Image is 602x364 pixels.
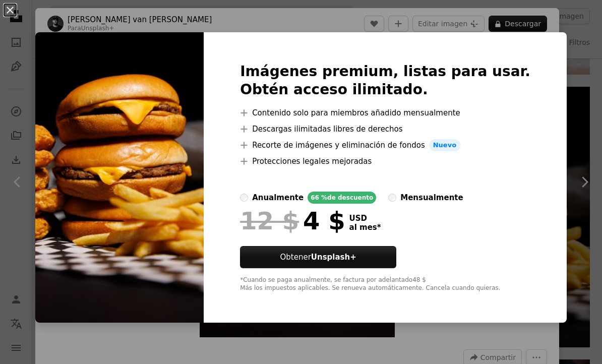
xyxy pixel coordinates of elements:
[429,139,460,151] span: Nuevo
[400,192,463,204] div: mensualmente
[388,194,396,202] input: mensualmente
[349,214,381,223] span: USD
[240,276,530,292] div: *Cuando se paga anualmente, se factura por adelantado 48 $ Más los impuestos aplicables. Se renue...
[240,123,530,135] li: Descargas ilimitadas libres de derechos
[240,63,530,99] h2: Imágenes premium, listas para usar. Obtén acceso ilimitado.
[308,192,376,204] div: 66 % de descuento
[35,32,204,323] img: premium_photo-1684349034700-d3abbaa83ee1
[311,253,356,262] strong: Unsplash+
[252,192,304,204] div: anualmente
[240,246,396,268] button: ObtenerUnsplash+
[240,139,530,151] li: Recorte de imágenes y eliminación de fondos
[240,155,530,167] li: Protecciones legales mejoradas
[240,208,299,234] span: 12 $
[240,194,248,202] input: anualmente66 %de descuento
[349,223,381,232] span: al mes *
[240,107,530,119] li: Contenido solo para miembros añadido mensualmente
[240,208,345,234] div: 4 $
